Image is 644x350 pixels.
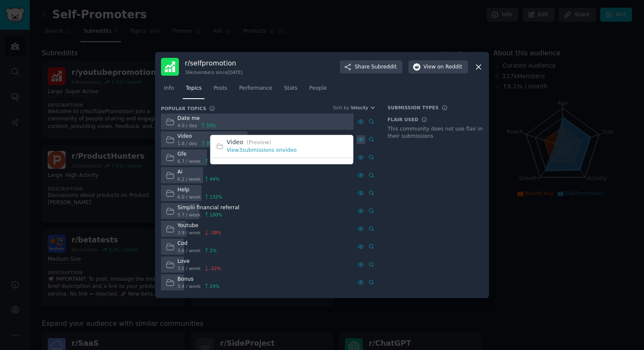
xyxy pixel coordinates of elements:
span: on Reddit [437,63,462,71]
span: 1.8 / day [178,140,197,146]
span: Velocity [351,105,368,111]
a: Topics [183,82,204,99]
div: Date me [178,115,216,122]
div: Gfe [178,151,223,158]
img: selfpromotion [161,58,179,76]
span: Topics [186,85,201,92]
span: View [423,63,462,71]
div: Love [178,258,221,265]
button: ShareSubreddit [340,60,402,74]
span: (Preview) [247,140,271,146]
span: Info [164,85,174,92]
div: Simplii financial referral [178,204,240,212]
span: Subreddit [371,63,397,71]
span: 6.2 / week [178,176,201,182]
span: 6.7 / week [178,158,201,164]
div: This community does not use flair in their submissions [388,125,483,140]
span: Posts [213,85,227,92]
a: Posts [210,82,230,99]
div: Ai [178,168,220,176]
div: Video [178,133,216,140]
span: 100 % [210,212,222,218]
a: Performance [236,82,275,99]
span: 35 % [206,140,216,146]
a: Info [161,82,177,99]
span: 4.0 / day [178,122,197,128]
span: 44 % [210,176,219,182]
span: Share [355,63,397,71]
h3: r/ selfpromotion [185,59,242,68]
span: -22 % [210,265,221,271]
span: 3.6 / week [178,248,201,253]
a: Stats [281,82,300,99]
div: Cod [178,240,217,248]
span: 29 % [210,283,219,289]
span: People [309,85,327,92]
h3: Flair Used [388,117,418,122]
span: 132 % [210,194,222,200]
span: 5.7 / week [178,212,201,218]
span: Performance [239,85,272,92]
button: Viewon Reddit [408,60,468,74]
button: Velocity [351,105,376,111]
div: Youtube [178,222,221,230]
div: Help [178,186,223,194]
a: People [306,82,330,99]
a: View3submissions onvideo [227,148,297,154]
span: 6.0 / week [178,194,201,200]
span: 3.5 / week [178,265,201,271]
span: -39 % [210,230,221,236]
span: 2 % [210,248,217,253]
div: 36k members since [DATE] [185,69,242,75]
h3: Submission Types [388,105,439,111]
div: Sort by [333,105,349,111]
h3: Popular Topics [161,105,206,111]
span: 3.9 / week [178,230,201,236]
h2: Video [227,138,348,147]
span: 33 % [206,122,216,128]
span: 3.4 / week [178,283,201,289]
span: Stats [284,85,297,92]
div: Bonus [178,276,220,283]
